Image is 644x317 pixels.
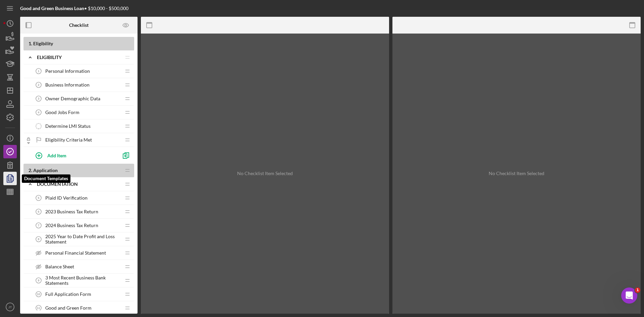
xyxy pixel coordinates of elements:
[45,223,98,228] span: 2024 Business Tax Return
[33,167,58,173] span: Application
[37,181,121,187] div: Documentation
[38,196,40,200] tspan: 5
[37,293,40,296] tspan: 10
[45,82,90,88] span: Business Information
[3,300,17,314] button: JT
[45,250,106,256] span: Personal Financial Statement
[45,275,121,286] span: 3 Most Recent Business Bank Statements
[38,111,40,114] tspan: 4
[29,41,32,46] span: 1 .
[38,97,40,100] tspan: 3
[30,149,117,162] button: Add Item
[45,110,79,115] span: Good Jobs Form
[118,18,133,33] button: Preview as
[635,287,640,293] span: 1
[45,209,98,214] span: 2023 Business Tax Return
[20,6,128,11] div: • $10,000 - $500,000
[29,167,32,173] span: 2 .
[38,279,40,282] tspan: 9
[8,305,12,309] text: JT
[38,83,40,87] tspan: 2
[38,210,40,213] tspan: 6
[37,306,40,310] tspan: 11
[69,22,89,28] b: Checklist
[45,96,100,101] span: Owner Demographic Data
[45,292,91,297] span: Full Application Form
[38,224,40,227] tspan: 7
[45,264,74,269] span: Balance Sheet
[45,234,121,245] span: 2025 Year to Date Profit and Loss Statement
[38,237,40,241] tspan: 8
[33,41,53,46] span: Eligibility
[45,68,90,74] span: Personal Information
[237,171,293,176] div: No Checklist Item Selected
[37,55,121,60] div: Eligibility
[45,123,91,129] span: Determine LMI Status
[47,149,66,162] div: Add Item
[621,287,637,304] iframe: Intercom live chat
[45,195,88,201] span: Plaid ID Verification
[45,305,92,311] span: Good and Green Form
[20,5,84,11] b: Good and Green Business Loan
[489,171,544,176] div: No Checklist Item Selected
[38,69,40,73] tspan: 1
[45,137,92,143] span: Eligibility Criteria Met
